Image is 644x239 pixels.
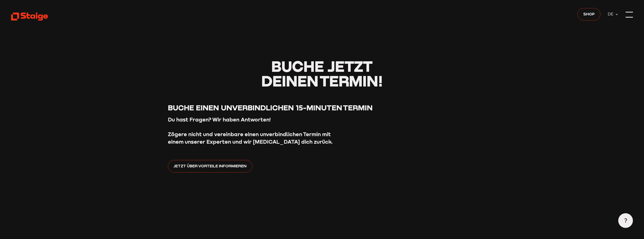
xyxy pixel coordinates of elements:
[577,8,600,20] a: Shop
[168,131,333,145] strong: Zögere nicht und vereinbare einen unverbindlichen Termin mit einem unserer Experten und wir [MEDI...
[168,116,271,123] strong: Du hast Fragen? Wir haben Antworten!
[174,163,247,169] span: Jetzt über Vorteile informieren
[168,103,373,112] span: Buche einen unverbindlichen 15-Minuten Termin
[583,11,595,17] span: Shop
[608,11,615,17] span: DE
[261,57,383,90] span: Buche jetzt deinen Termin!
[168,160,252,172] a: Jetzt über Vorteile informieren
